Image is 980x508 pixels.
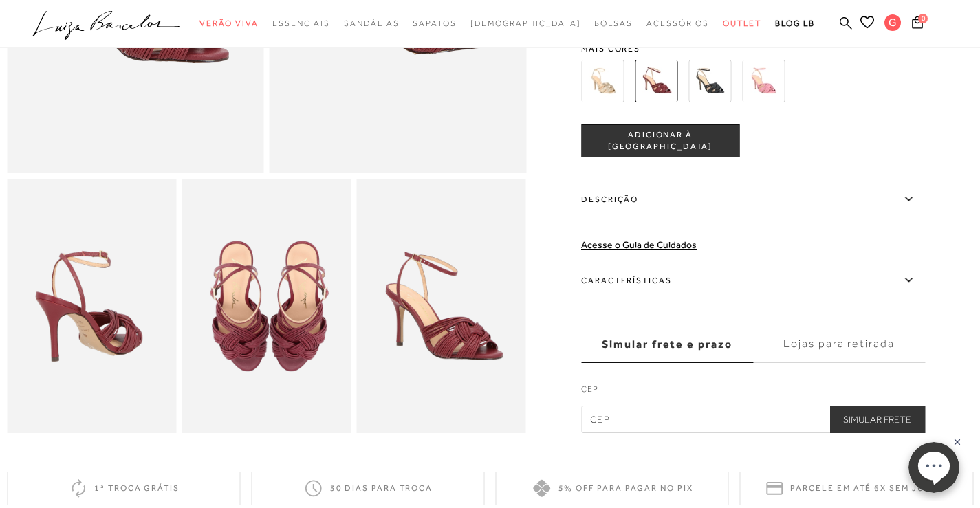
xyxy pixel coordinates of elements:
[775,11,815,36] a: BLOG LB
[753,326,925,363] label: Lojas para retirada
[581,261,925,300] label: Características
[884,14,901,31] span: G
[723,19,761,28] span: Outlet
[581,60,624,102] img: SANDÁLIA SALTO ALTO MULTITIRAS ROLOTÊ DOURADO
[723,11,761,36] a: categoryNavScreenReaderText
[272,11,330,36] a: categoryNavScreenReaderText
[918,14,928,23] span: 0
[344,19,399,28] span: Sandálias
[581,45,925,53] span: Mais cores
[635,60,677,102] img: SANDÁLIA SALTO ALTO MULTITIRAS ROLOTÊ MARSALA
[581,239,697,250] a: Acesse o Guia de Cuidados
[829,406,925,433] button: Simular Frete
[742,60,785,102] img: SANDÁLIA SALTO ALTO MULTITIRAS ROLOTÊ ROSA CEREJEIRA
[581,383,925,402] label: CEP
[251,472,484,505] div: 30 dias para troca
[199,11,259,36] a: categoryNavScreenReaderText
[688,60,731,102] img: SANDÁLIA SALTO ALTO MULTITIRAS ROLOTÊ PRETO
[646,11,709,36] a: categoryNavScreenReaderText
[470,11,581,36] a: noSubCategoriesText
[878,14,908,35] button: G
[344,11,399,36] a: categoryNavScreenReaderText
[496,472,729,505] div: 5% off para pagar no PIX
[582,129,739,153] span: ADICIONAR À [GEOGRAPHIC_DATA]
[272,19,330,28] span: Essenciais
[7,179,176,432] img: image
[581,124,739,157] button: ADICIONAR À [GEOGRAPHIC_DATA]
[594,11,633,36] a: categoryNavScreenReaderText
[7,472,240,505] div: 1ª troca grátis
[581,406,925,433] input: CEP
[594,19,633,28] span: Bolsas
[199,19,259,28] span: Verão Viva
[413,11,456,36] a: categoryNavScreenReaderText
[775,19,815,28] span: BLOG LB
[646,19,709,28] span: Acessórios
[357,179,526,432] img: image
[740,472,973,505] div: Parcele em até 6x sem juros*
[581,326,753,363] label: Simular frete e prazo
[581,179,925,219] label: Descrição
[908,15,927,34] button: 0
[470,19,581,28] span: [DEMOGRAPHIC_DATA]
[413,19,456,28] span: Sapatos
[182,179,351,432] img: image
